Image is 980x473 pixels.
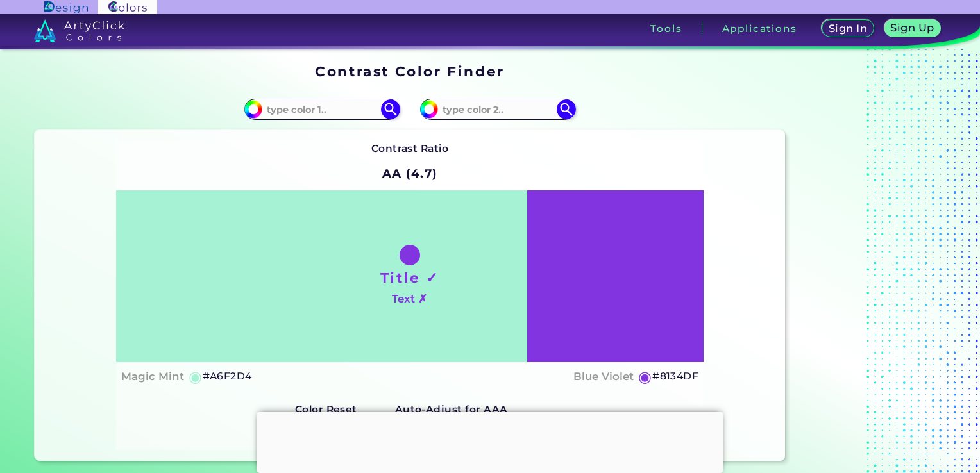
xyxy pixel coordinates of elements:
input: type color 2.. [438,101,557,118]
h3: Tools [650,24,682,33]
h5: Sign In [829,23,867,33]
h5: #8134DF [652,368,698,385]
h4: Text ✗ [392,290,427,308]
img: icon search [381,99,400,119]
img: logo_artyclick_colors_white.svg [34,19,124,42]
input: type color 1.. [262,101,382,118]
strong: Color Reset [295,403,357,415]
h1: Contrast Color Finder [315,62,504,81]
strong: Auto-Adjust for AAA [395,403,508,415]
h5: ◉ [189,369,203,385]
strong: Contrast Ratio [371,142,449,154]
h3: Applications [722,24,797,33]
h4: Magic Mint [121,367,184,386]
h5: #A6F2D4 [203,368,252,385]
h4: Blue Violet [573,367,634,386]
h2: AA (4.7) [376,160,444,188]
iframe: Advertisement [790,59,950,466]
h5: Sign Up [891,22,934,33]
h5: ◉ [638,369,652,385]
h1: Title ✓ [380,268,439,287]
img: ArtyClick Design logo [44,1,87,13]
a: Sign Up [885,20,940,37]
iframe: Advertisement [257,412,723,470]
a: Sign In [822,20,874,37]
img: icon search [557,99,576,119]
